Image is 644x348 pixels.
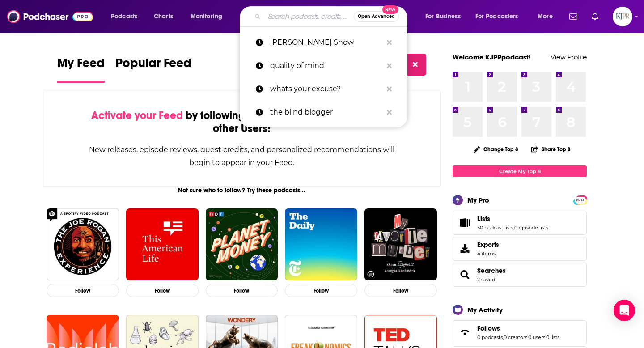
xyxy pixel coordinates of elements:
[456,326,474,339] a: Follows
[475,10,518,23] span: For Podcasters
[43,187,441,194] div: Not sure who to follow? Try these podcasts...
[514,225,548,231] a: 0 episode lists
[91,109,183,122] span: Activate your Feed
[456,216,474,229] a: Lists
[453,53,531,61] a: Welcome KJPRpodcast!
[148,9,178,24] a: Charts
[477,241,499,249] span: Exports
[184,9,234,24] button: open menu
[7,8,93,25] img: Podchaser - Follow, Share and Rate Podcasts
[531,140,571,158] button: Share Top 8
[575,197,585,204] span: PRO
[566,9,581,24] a: Show notifications dropdown
[240,77,407,101] a: whats your excuse?
[126,208,199,281] img: This American Life
[270,54,382,77] p: quality of mind
[270,77,382,101] p: whats your excuse?
[270,101,382,124] p: the blind blogger
[538,10,553,23] span: More
[364,208,437,281] img: My Favorite Murder with Karen Kilgariff and Georgia Hardstark
[270,31,382,54] p: Aro Benaiah Show
[470,9,531,24] button: open menu
[206,208,278,281] img: Planet Money
[88,143,395,169] div: New releases, episode reviews, guest credits, and personalized recommendations will begin to appe...
[57,55,105,83] a: My Feed
[468,144,524,155] button: Change Top 8
[57,55,105,76] span: My Feed
[191,10,222,23] span: Monitoring
[382,5,398,14] span: New
[531,9,564,24] button: open menu
[528,334,545,340] a: 0 users
[513,225,514,231] span: ,
[364,284,437,297] button: Follow
[613,7,632,26] span: Logged in as KJPRpodcast
[47,208,119,281] img: The Joe Rogan Experience
[88,109,395,135] div: by following Podcasts, Creators, Lists, and other Users!
[240,101,407,124] a: the blind blogger
[453,211,587,235] span: Lists
[453,320,587,344] span: Follows
[240,31,407,54] a: [PERSON_NAME] Show
[425,10,461,23] span: For Business
[456,242,474,255] span: Exports
[453,263,587,287] span: Searches
[551,53,587,61] a: View Profile
[115,55,191,83] a: Popular Feed
[285,208,357,281] img: The Daily
[613,7,632,26] img: User Profile
[453,165,587,177] a: Create My Top 8
[477,324,559,332] a: Follows
[456,268,474,281] a: Searches
[503,334,504,340] span: ,
[477,215,548,223] a: Lists
[477,267,506,275] a: Searches
[105,9,149,24] button: open menu
[546,334,559,340] a: 0 lists
[285,284,357,297] button: Follow
[477,276,495,283] a: 2 saved
[527,334,528,340] span: ,
[111,10,137,23] span: Podcasts
[477,250,499,257] span: 4 items
[240,54,407,77] a: quality of mind
[545,334,546,340] span: ,
[477,225,513,231] a: 30 podcast lists
[477,324,500,332] span: Follows
[154,10,173,23] span: Charts
[467,306,503,314] div: My Activity
[419,9,472,24] button: open menu
[575,196,585,203] a: PRO
[115,55,191,76] span: Popular Feed
[126,284,199,297] button: Follow
[614,300,635,321] div: Open Intercom Messenger
[248,6,416,27] div: Search podcasts, credits, & more...
[477,334,503,340] a: 0 podcasts
[47,284,119,297] button: Follow
[206,284,278,297] button: Follow
[504,334,527,340] a: 0 creators
[477,215,490,223] span: Lists
[354,11,399,22] button: Open AdvancedNew
[613,7,632,26] button: Show profile menu
[264,9,354,24] input: Search podcasts, credits, & more...
[588,9,602,24] a: Show notifications dropdown
[453,237,587,261] a: Exports
[358,14,395,19] span: Open Advanced
[467,196,489,204] div: My Pro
